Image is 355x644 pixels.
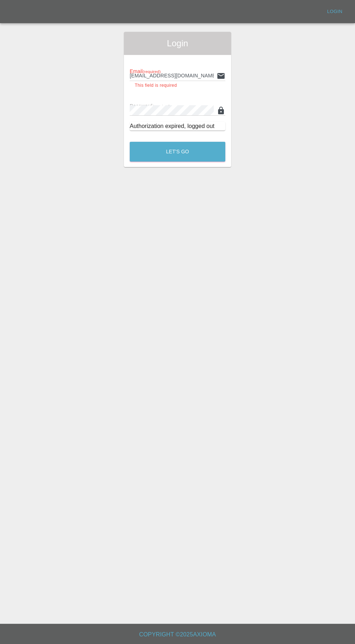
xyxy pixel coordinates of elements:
[130,103,170,109] span: Password
[143,69,161,74] small: (required)
[6,630,349,640] h6: Copyright © 2025 Axioma
[130,142,225,162] button: Let's Go
[130,68,160,74] span: Email
[130,38,225,49] span: Login
[135,82,220,89] p: This field is required
[153,104,171,108] small: (required)
[323,6,346,17] a: Login
[130,122,225,131] div: Authorization expired, logged out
